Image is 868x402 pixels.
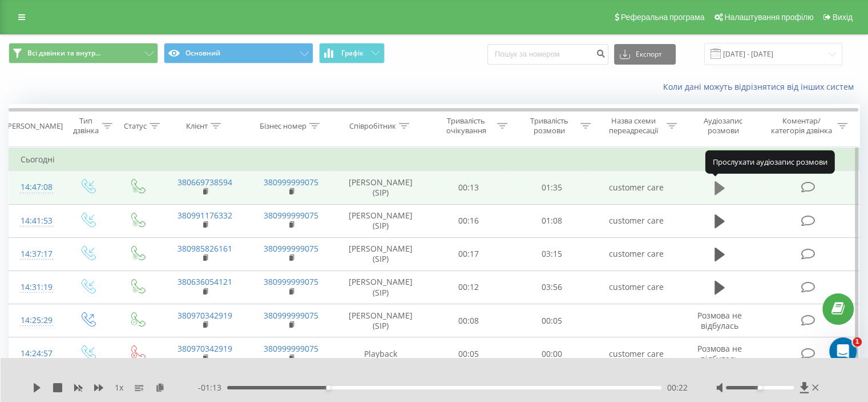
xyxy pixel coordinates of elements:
td: 00:16 [427,204,510,237]
iframe: Intercom live chat [829,337,857,365]
td: 00:00 [510,337,593,371]
td: [PERSON_NAME] (SIP) [334,204,427,237]
a: Коли дані можуть відрізнятися вiд інших систем [663,81,859,92]
span: Всі дзвінки та внутр... [27,49,100,58]
a: 380985826161 [177,243,232,254]
div: Тип дзвінка [72,116,99,136]
button: Експорт [614,44,676,65]
span: Розмова не відбулась [697,343,742,364]
td: 00:05 [427,337,510,371]
a: 380999999075 [264,276,318,287]
div: 14:37:17 [21,243,51,265]
div: [PERSON_NAME] [5,121,63,131]
div: Тривалість розмови [520,116,578,136]
td: customer care [593,171,679,204]
div: Клієнт [186,121,208,131]
a: 380970342919 [177,310,232,321]
td: 00:17 [427,237,510,270]
div: Accessibility label [326,385,330,390]
span: Реферальна програма [621,13,705,22]
span: Розмова не відбулась [697,310,742,331]
div: Тривалість очікування [438,116,495,136]
a: 380999999075 [264,243,318,254]
a: 380970342919 [177,343,232,354]
td: 03:15 [510,237,593,270]
div: Прослухати аудіозапис розмови [705,150,835,173]
td: customer care [593,270,679,304]
a: 380669738594 [177,177,232,188]
td: [PERSON_NAME] (SIP) [334,237,427,270]
td: 01:35 [510,171,593,204]
a: 380999999075 [264,210,318,221]
td: customer care [593,204,679,237]
td: customer care [593,237,679,270]
div: 14:41:53 [21,210,51,232]
span: Вихід [833,13,853,22]
a: 380999999075 [264,177,318,188]
td: 00:05 [510,304,593,337]
td: Сьогодні [9,148,859,171]
td: 01:08 [510,204,593,237]
td: customer care [593,337,679,371]
button: Основний [164,43,313,63]
div: 14:24:57 [21,343,51,365]
div: 14:25:29 [21,309,51,332]
div: Статус [124,121,147,131]
a: 380999999075 [264,343,318,354]
span: Налаштування профілю [724,13,813,22]
div: Accessibility label [757,385,762,390]
span: 1 [853,337,862,347]
span: 1 x [115,382,123,393]
button: Графік [319,43,385,63]
div: Аудіозапис розмови [690,116,757,136]
a: 380991176332 [177,210,232,221]
div: 14:47:08 [21,176,51,198]
a: 380636054121 [177,276,232,287]
div: Співробітник [349,121,396,131]
button: Всі дзвінки та внутр... [9,43,158,63]
div: Назва схеми переадресації [604,116,664,136]
input: Пошук за номером [487,44,608,65]
span: Графік [341,49,364,57]
span: - 01:13 [198,382,227,393]
td: 00:13 [427,171,510,204]
div: 14:31:19 [21,276,51,298]
div: Бізнес номер [260,121,306,131]
a: 380999999075 [264,310,318,321]
span: 00:22 [667,382,688,393]
td: Playback [334,337,427,371]
td: 00:12 [427,270,510,304]
td: [PERSON_NAME] (SIP) [334,171,427,204]
td: [PERSON_NAME] (SIP) [334,270,427,304]
td: [PERSON_NAME] (SIP) [334,304,427,337]
div: Коментар/категорія дзвінка [768,116,834,136]
td: 03:56 [510,270,593,304]
td: 00:08 [427,304,510,337]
